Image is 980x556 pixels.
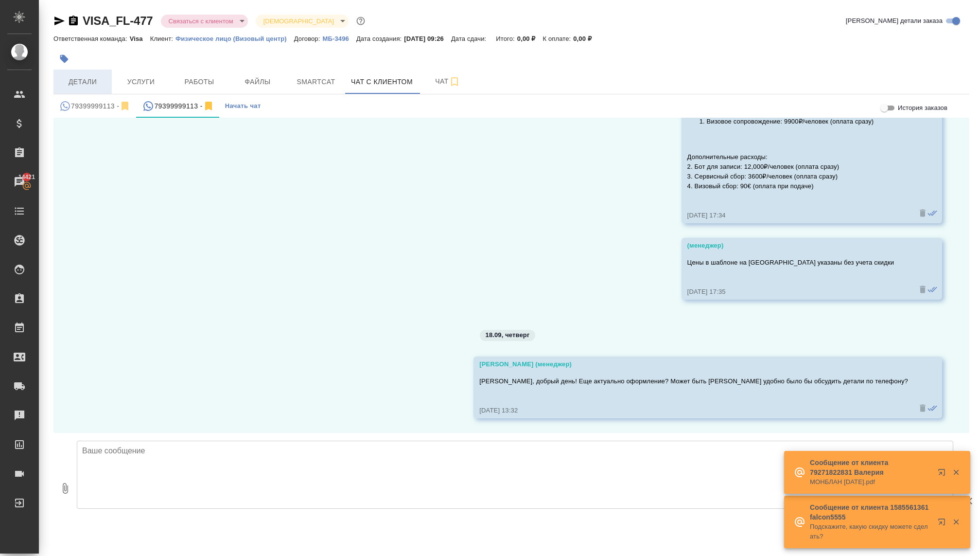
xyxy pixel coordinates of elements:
[932,512,955,536] button: Открыть в новой вкладке
[176,76,223,88] span: Работы
[810,502,931,522] p: Сообщение от клиента 1585561361 falcon5555
[496,35,517,42] p: Итого:
[53,94,969,118] div: simple tabs example
[322,35,356,42] p: МБ-3496
[451,35,489,42] p: Дата сдачи:
[293,76,339,88] span: Smartcat
[53,48,75,70] button: Добавить тэг
[83,14,153,27] a: VISA_FL-477
[573,35,599,42] p: 0,00 ₽
[53,15,65,27] button: Скопировать ссылку для ЯМессенджера
[142,100,214,112] div: 79399999113 (Ксения) - (undefined)
[2,170,36,194] a: 14421
[68,15,79,27] button: Скопировать ссылку
[687,287,908,297] div: [DATE] 17:35
[322,34,356,42] a: МБ-3496
[150,35,175,42] p: Клиент:
[479,359,908,369] div: [PERSON_NAME] (менеджер)
[687,152,908,191] p: Дополнительные расходы: 2. Бот для записи: 12,000₽/человек (оплата сразу) 3. Сервисный сбор: 3600...
[130,35,150,42] p: Visa
[810,477,931,487] p: МОНБЛАН [DATE].pdf
[810,458,931,477] p: Сообщение от клиента 79271822831 Валерия
[351,76,413,88] span: Чат с клиентом
[53,35,130,42] p: Ответственная команда:
[256,15,349,28] div: Связаться с клиентом
[161,15,248,28] div: Связаться с клиентом
[479,406,908,415] div: [DATE] 13:32
[166,17,236,25] button: Связаться с клиентом
[175,34,294,42] a: Физическое лицо (Визовый центр)
[810,522,931,541] p: Подскажите, какую скидку можете сделать?
[59,100,131,112] div: 79399999113 (Ксения) - (undefined)
[13,172,41,182] span: 14421
[234,76,281,88] span: Файлы
[424,75,471,88] span: Чат
[517,35,543,42] p: 0,00 ₽
[449,76,460,88] svg: Подписаться
[479,377,908,386] p: [PERSON_NAME], добрый день! Еще актуально оформление? Может быть [PERSON_NAME] удобно было бы обс...
[59,76,106,88] span: Детали
[687,211,908,220] div: [DATE] 17:34
[486,330,530,340] p: 18.09, четверг
[932,463,955,486] button: Открыть в новой вкладке
[707,117,908,126] li: Визовое сопровождение: 9900₽/человек (оплата сразу)
[294,35,323,42] p: Договор:
[119,100,131,112] svg: Отписаться
[687,241,908,251] div: (менеджер)
[404,35,451,42] p: [DATE] 09:26
[687,258,908,268] p: Цены в шаблоне на [GEOGRAPHIC_DATA] указаны без учета скидки
[220,94,266,118] button: Начать чат
[946,468,966,477] button: Закрыть
[543,35,574,42] p: К оплате:
[175,35,294,42] p: Физическое лицо (Визовый центр)
[946,518,966,526] button: Закрыть
[118,76,164,88] span: Услуги
[261,17,337,25] button: [DEMOGRAPHIC_DATA]
[898,103,947,113] span: История заказов
[846,16,943,26] span: [PERSON_NAME] детали заказа
[225,101,261,112] span: Начать чат
[356,35,404,42] p: Дата создания:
